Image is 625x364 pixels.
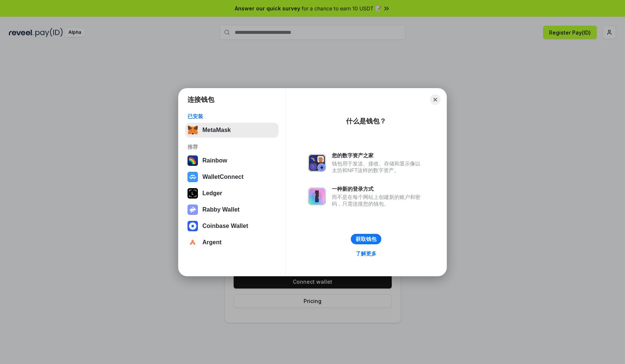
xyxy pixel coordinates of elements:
[202,127,231,133] div: MetaMask
[332,160,424,174] div: 钱包用于发送、接收、存储和显示像以太坊和NFT这样的数字资产。
[308,154,326,172] img: svg+xml,%3Csvg%20xmlns%3D%22http%3A%2F%2Fwww.w3.org%2F2000%2Fsvg%22%20fill%3D%22none%22%20viewBox...
[332,194,424,207] div: 而不是在每个网站上创建新的账户和密码，只需连接您的钱包。
[346,117,386,126] div: 什么是钱包？
[332,152,424,159] div: 您的数字资产之家
[187,144,276,150] div: 推荐
[202,190,222,197] div: Ledger
[185,202,279,217] button: Rabby Wallet
[202,157,227,164] div: Rainbow
[202,239,222,246] div: Argent
[187,188,198,199] img: svg+xml,%3Csvg%20xmlns%3D%22http%3A%2F%2Fwww.w3.org%2F2000%2Fsvg%22%20width%3D%2228%22%20height%3...
[187,95,214,104] h1: 连接钱包
[202,206,240,213] div: Rabby Wallet
[356,250,376,257] div: 了解更多
[185,186,279,201] button: Ledger
[187,172,198,182] img: svg+xml,%3Csvg%20width%3D%2228%22%20height%3D%2228%22%20viewBox%3D%220%200%2028%2028%22%20fill%3D...
[332,186,424,192] div: 一种新的登录方式
[351,249,381,258] a: 了解更多
[185,219,279,233] button: Coinbase Wallet
[202,223,248,229] div: Coinbase Wallet
[185,235,279,250] button: Argent
[430,94,440,105] button: Close
[308,187,326,205] img: svg+xml,%3Csvg%20xmlns%3D%22http%3A%2F%2Fwww.w3.org%2F2000%2Fsvg%22%20fill%3D%22none%22%20viewBox...
[187,237,198,248] img: svg+xml,%3Csvg%20width%3D%2228%22%20height%3D%2228%22%20viewBox%3D%220%200%2028%2028%22%20fill%3D...
[202,174,244,180] div: WalletConnect
[185,153,279,168] button: Rainbow
[187,155,198,166] img: svg+xml,%3Csvg%20width%3D%22120%22%20height%3D%22120%22%20viewBox%3D%220%200%20120%20120%22%20fil...
[187,204,198,215] img: svg+xml,%3Csvg%20xmlns%3D%22http%3A%2F%2Fwww.w3.org%2F2000%2Fsvg%22%20fill%3D%22none%22%20viewBox...
[356,236,376,242] div: 获取钱包
[185,170,279,184] button: WalletConnect
[187,125,198,135] img: svg+xml,%3Csvg%20fill%3D%22none%22%20height%3D%2233%22%20viewBox%3D%220%200%2035%2033%22%20width%...
[185,123,279,138] button: MetaMask
[351,234,381,244] button: 获取钱包
[187,221,198,231] img: svg+xml,%3Csvg%20width%3D%2228%22%20height%3D%2228%22%20viewBox%3D%220%200%2028%2028%22%20fill%3D...
[187,113,276,120] div: 已安装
